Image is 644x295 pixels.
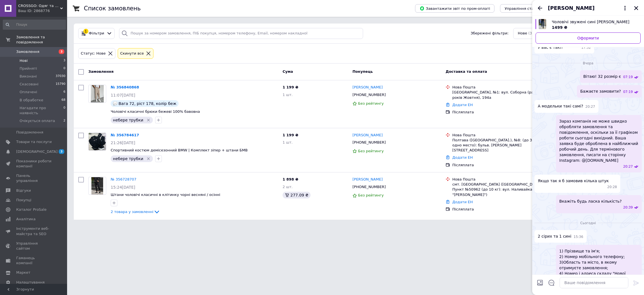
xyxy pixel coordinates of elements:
a: Чоловічі класичні брюки бежеві 100% бавовна [111,109,200,114]
button: Завантажити звіт по пром-оплаті [415,4,494,13]
span: Каталог ProSale [16,207,46,212]
div: Cкинути все [119,51,145,57]
div: Післяплата [452,110,553,115]
input: Пошук за номером замовлення, ПІБ покупця, номером телефону, Email, номером накладної [119,28,363,39]
h1: Список замовлень [84,5,141,12]
span: 2 шт. [283,185,293,189]
button: Назад [537,5,543,11]
span: 11:07[DATE] [111,93,135,97]
span: Cума [283,69,293,74]
div: смт. [GEOGRAPHIC_DATA] ([GEOGRAPHIC_DATA].), Пункт №50962 (до 10 кг): вул. Наливайка, 4/3 (маг. "... [452,182,553,197]
span: 3 [59,49,64,54]
a: [PERSON_NAME] [352,177,383,182]
span: 07:19 11.08.2025 [623,90,633,94]
span: Вага 72, ріст 178, колір беж [119,101,176,106]
span: Товари та послуги [16,139,52,144]
span: 17:52 10.08.2025 [581,45,591,50]
span: 2 [63,118,65,123]
span: [DEMOGRAPHIC_DATA] [16,149,58,154]
span: Замовлення та повідомлення [16,35,67,45]
span: Повідомлення [16,130,43,135]
span: Управління сайтом [16,241,52,251]
span: 68 [61,98,65,103]
a: № 356784617 [111,133,139,137]
span: 3 [63,58,65,63]
div: [GEOGRAPHIC_DATA], №1: вул. Соборна (ран. 50 років Жовтня), 194а [452,90,553,100]
div: 11.08.2025 [534,60,642,66]
span: Бажаєте замовити? [580,88,621,94]
span: Маркет [16,270,30,275]
a: [PERSON_NAME] [352,85,383,90]
span: Сьогодні [578,221,598,226]
div: Післяплата [452,207,553,212]
span: 15:24[DATE] [111,185,135,189]
span: Нове [518,31,527,36]
span: 1 898 ₴ [283,177,298,181]
span: 15790 [56,82,65,87]
a: Додати ЕН [452,155,473,160]
span: 20:27 11.08.2025 [585,104,595,109]
span: Зараз компанія не може швидко обробляти замовлення та повідомлення, оскільки за її графіком робот... [559,118,638,163]
span: 6 [63,90,65,95]
span: Чоловічі звужені сині [PERSON_NAME] [552,19,636,25]
span: Замовлення [88,69,113,74]
span: [PHONE_NUMBER] [352,93,386,97]
span: 1 шт. [283,140,293,144]
span: небере трубки [113,118,143,122]
span: [PERSON_NAME] [548,4,595,12]
button: Закрити [633,5,640,11]
span: Без рейтингу [358,149,384,153]
span: А модельки такі самі? [538,103,583,109]
span: CROSSGO: Одяг та взуття для динамічного життя [18,3,60,8]
span: 1499 ₴ [552,25,567,30]
a: Штани чоловічі класичні в клітинку чорні весняні / осінні [111,193,220,197]
img: 6607241220_w700_h500_muzhskie-zauzhennye-dzhinsy.jpg [539,19,546,29]
span: 1 199 ₴ [283,133,298,137]
span: Замовлення [16,49,39,54]
span: Завантажити звіт по пром-оплаті [420,6,490,11]
span: 3 [59,149,64,154]
span: Виконані [20,74,37,79]
span: Скасовані [20,82,39,87]
span: [PHONE_NUMBER] [352,185,386,189]
span: 15:36 12.08.2025 [574,235,583,239]
div: Нова Пошта [452,133,553,138]
span: небере трубки [113,156,143,161]
a: Оформити [536,32,641,44]
div: Полтава ([GEOGRAPHIC_DATA].), №8: (до 30 кг на одно место): бульв. [PERSON_NAME][STREET_ADDRESS] [452,138,553,153]
span: [PHONE_NUMBER] [352,140,386,144]
div: Ваш ID: 2868776 [18,8,67,13]
span: 20:39 11.08.2025 [623,205,633,210]
span: Панель управління [16,173,52,183]
span: 2 сірих та 1 сині [538,233,571,239]
span: Якщо так я б замовив кілька штук [538,178,609,184]
span: Вкажіть будь ласка кількість? [559,198,622,204]
div: Нова Пошта [452,177,553,182]
span: Прийняті [20,66,37,71]
input: Пошук [3,20,66,30]
img: Фото товару [91,177,103,195]
span: Покупці [16,198,31,203]
span: 1 шт. [283,93,293,97]
a: Спортивний костюм демісезонний BMW | Комплект зіпер + штани БМВ [111,148,248,152]
span: 21:26[DATE] [111,141,135,145]
a: Додати ЕН [452,200,473,204]
span: 20:28 11.08.2025 [607,185,617,189]
span: 37030 [56,74,65,79]
a: Фото товару [88,133,106,151]
a: № 356840868 [111,85,139,89]
span: Гаманець компанії [16,256,52,266]
div: Статус: Нове [80,51,107,57]
div: 1 [83,29,88,34]
span: Вітаю! 32 розмір є [583,74,621,79]
span: Без рейтингу [358,101,384,106]
img: :speech_balloon: [113,101,117,106]
span: Нові [20,58,28,63]
span: Відгуки [16,188,31,193]
a: Додати ЕН [452,103,473,107]
button: Відкрити шаблони відповідей [548,279,555,286]
span: Фільтри [89,31,104,36]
